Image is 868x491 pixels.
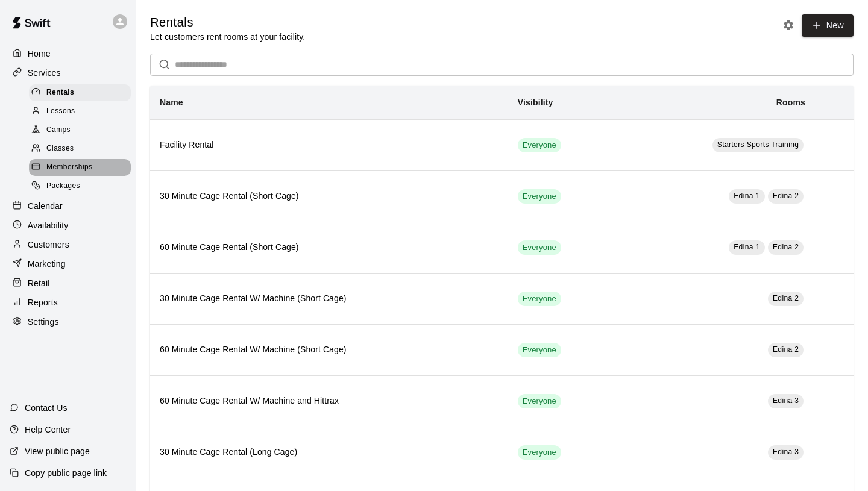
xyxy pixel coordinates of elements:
button: Rental settings [779,16,797,34]
p: Settings [28,316,59,328]
div: Camps [29,122,131,139]
h6: 30 Minute Cage Rental (Long Cage) [160,446,498,459]
div: Classes [29,140,131,157]
a: Marketing [10,255,126,273]
p: Let customers rent rooms at your facility. [150,31,305,43]
div: This service is visible to all of your customers [518,189,561,204]
p: Contact Us [25,402,68,414]
h6: 30 Minute Cage Rental (Short Cage) [160,190,498,203]
h5: Rentals [150,14,305,31]
p: View public page [25,445,90,457]
span: Packages [46,180,80,192]
a: Retail [10,274,126,292]
span: Everyone [518,191,561,202]
h6: 60 Minute Cage Rental (Short Cage) [160,241,498,254]
div: Rentals [29,84,131,101]
div: Packages [29,178,131,195]
a: Reports [10,293,126,311]
a: Rentals [29,83,136,102]
p: Copy public page link [25,467,107,479]
span: Edina 2 [773,192,799,200]
span: Everyone [518,345,561,356]
span: Classes [46,143,74,155]
span: Everyone [518,140,561,151]
span: Edina 1 [734,243,760,251]
div: Memberships [29,159,131,176]
span: Rentals [46,87,74,99]
p: Customers [28,239,69,251]
p: Help Center [25,424,71,436]
div: This service is visible to all of your customers [518,138,561,152]
a: Home [10,45,126,63]
h6: Facility Rental [160,139,498,152]
div: This service is visible to all of your customers [518,445,561,460]
span: Memberships [46,161,92,174]
a: Classes [29,140,136,158]
b: Rooms [776,98,805,107]
p: Retail [28,277,50,289]
span: Everyone [518,396,561,407]
span: Lessons [46,105,75,117]
p: Home [28,48,51,60]
a: Camps [29,121,136,140]
span: Edina 2 [773,294,799,302]
a: Calendar [10,197,126,215]
b: Visibility [518,98,553,107]
h6: 60 Minute Cage Rental W/ Machine and Hittrax [160,395,498,408]
div: Lessons [29,103,131,120]
p: Services [28,67,61,79]
div: This service is visible to all of your customers [518,343,561,357]
a: Lessons [29,102,136,120]
span: Edina 3 [773,396,799,405]
a: Memberships [29,158,136,177]
div: This service is visible to all of your customers [518,240,561,255]
span: Edina 2 [773,243,799,251]
span: Everyone [518,242,561,254]
b: Name [160,98,183,107]
a: New [802,14,854,37]
span: Edina 3 [773,448,799,456]
span: Camps [46,124,71,136]
p: Marketing [28,258,66,270]
a: Customers [10,236,126,254]
p: Reports [28,296,58,308]
span: Everyone [518,293,561,305]
h6: 60 Minute Cage Rental W/ Machine (Short Cage) [160,343,498,357]
a: Packages [29,177,136,196]
span: Edina 2 [773,345,799,354]
span: Everyone [518,447,561,458]
a: Settings [10,313,126,331]
p: Availability [28,219,69,231]
a: Availability [10,216,126,234]
h6: 30 Minute Cage Rental W/ Machine (Short Cage) [160,292,498,305]
p: Calendar [28,200,63,212]
span: Starters Sports Training [717,140,799,149]
a: Services [10,64,126,82]
div: This service is visible to all of your customers [518,292,561,306]
div: This service is visible to all of your customers [518,394,561,408]
span: Edina 1 [734,192,760,200]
